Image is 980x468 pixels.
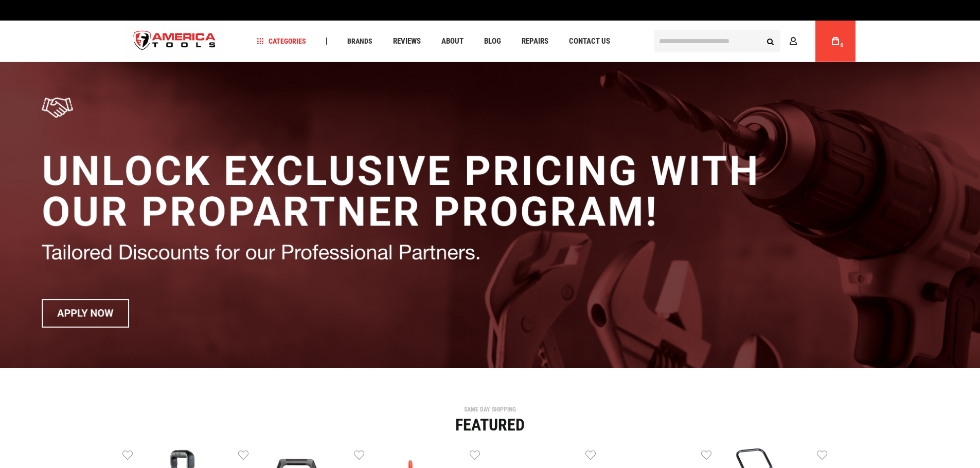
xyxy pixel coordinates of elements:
span: Blog [484,38,501,45]
button: Search [761,31,780,51]
a: Brands [343,34,377,48]
img: America Tools [125,22,225,61]
a: Reviews [388,34,425,48]
a: 0 [826,21,845,62]
a: Contact Us [564,34,615,48]
a: About [437,34,468,48]
span: Repairs [522,38,548,45]
div: Featured [122,417,858,433]
span: About [441,38,464,45]
a: store logo [125,22,225,61]
a: Blog [479,34,506,48]
div: SAME DAY SHIPPING [122,406,858,413]
span: Reviews [393,38,421,45]
span: Contact Us [569,38,610,45]
span: Brands [347,38,372,45]
a: Categories [252,34,311,48]
span: Categories [257,38,306,45]
span: 0 [841,43,844,48]
a: Repairs [517,34,553,48]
